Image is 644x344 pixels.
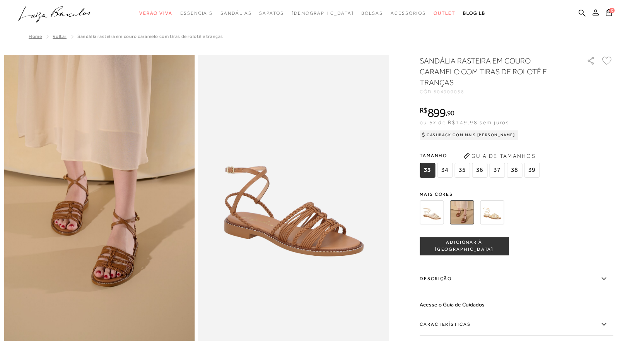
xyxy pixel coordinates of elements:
a: noSubCategoriesText [259,6,284,21]
span: 34 [437,163,453,178]
a: noSubCategoriesText [434,6,455,21]
span: SANDÁLIA RASTEIRA EM COURO CARAMELO COM TIRAS DE ROLOTÊ E TRANÇAS [77,34,223,39]
a: noSubCategoriesText [361,6,383,21]
label: Descrição [420,268,613,290]
i: R$ [420,107,427,114]
span: 33 [420,163,435,178]
a: Home [29,34,42,39]
a: Acesse o Guia de Cuidados [420,301,485,308]
label: Características [420,313,613,336]
a: noSubCategoriesText [180,6,213,21]
span: Acessórios [391,10,426,16]
span: 35 [454,163,470,178]
img: SANDÁLIA RASTEIRA EM COURO CARAMELO COM TIRAS DE ROLOTÊ E TRANÇAS [450,200,474,224]
span: Outlet [434,10,455,16]
span: 39 [524,163,540,178]
span: BLOG LB [463,10,485,16]
a: Voltar [53,34,67,39]
button: 0 [603,9,614,19]
i: , [446,110,454,116]
span: 37 [489,163,505,178]
div: Cashback com Mais [PERSON_NAME] [420,130,518,140]
img: image [198,55,389,341]
span: 36 [472,163,487,178]
span: 38 [507,163,522,178]
span: Sapatos [259,10,284,16]
span: [DEMOGRAPHIC_DATA] [292,10,354,16]
span: Tamanho [420,150,542,161]
span: Essenciais [180,10,213,16]
img: SANDÁLIA RASTEIRA EM COURO METALIZADO DOURADO COM TIRAS DE ROLOTÊ E TRANÇAS [480,200,504,224]
div: CÓD: [420,89,574,94]
a: BLOG LB [463,6,485,21]
button: ADICIONAR À [GEOGRAPHIC_DATA] [420,237,509,255]
span: Mais cores [420,192,613,197]
a: noSubCategoriesText [220,6,251,21]
span: ou 6x de R$149,98 sem juros [420,119,509,125]
span: Verão Viva [139,10,173,16]
h1: SANDÁLIA RASTEIRA EM COURO CARAMELO COM TIRAS DE ROLOTÊ E TRANÇAS [420,55,565,88]
a: noSubCategoriesText [391,6,426,21]
span: 0 [609,8,615,13]
span: 604900058 [434,89,465,94]
span: Bolsas [361,10,383,16]
span: Sandálias [220,10,251,16]
img: image [4,55,195,341]
a: noSubCategoriesText [139,6,173,21]
a: noSubCategoriesText [292,6,354,21]
button: Guia de Tamanhos [461,150,538,162]
span: 899 [427,106,446,120]
span: ADICIONAR À [GEOGRAPHIC_DATA] [420,239,508,253]
img: SANDÁLIA RASTEIRA EM COURO BEGE NATA COM TIRAS DE ROLOTÊ E TRANÇAS [420,200,444,224]
span: 90 [447,109,454,117]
